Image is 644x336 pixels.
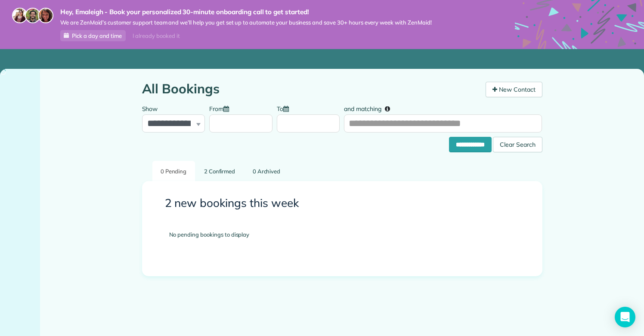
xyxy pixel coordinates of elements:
a: New Contact [486,82,542,97]
label: From [209,100,233,116]
a: Clear Search [493,139,542,145]
div: No pending bookings to display [156,218,528,252]
div: Clear Search [493,137,542,152]
img: maria-72a9807cf96188c08ef61303f053569d2e2a8a1cde33d635c8a3ac13582a053d.jpg [12,8,28,23]
h3: 2 new bookings this week [165,197,520,210]
img: jorge-587dff0eeaa6aab1f244e6dc62b8924c3b6ad411094392a53c71c6c4a576187d.jpg [25,8,40,23]
div: I already booked it [127,31,185,41]
div: Open Intercom Messenger [615,307,635,327]
span: Pick a day and time [72,32,122,39]
strong: Hey, Emaleigh - Book your personalized 30-minute onboarding call to get started! [60,8,432,16]
h1: All Bookings [142,82,479,96]
a: Pick a day and time [60,30,126,41]
img: michelle-19f622bdf1676172e81f8f8fba1fb50e276960ebfe0243fe18214015130c80e4.jpg [38,8,53,23]
span: We are ZenMaid’s customer support team and we’ll help you get set up to automate your business an... [60,19,432,26]
a: 0 Pending [152,161,195,181]
label: and matching [344,100,396,116]
label: To [277,100,293,116]
a: 2 Confirmed [196,161,244,181]
a: 0 Archived [244,161,288,181]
